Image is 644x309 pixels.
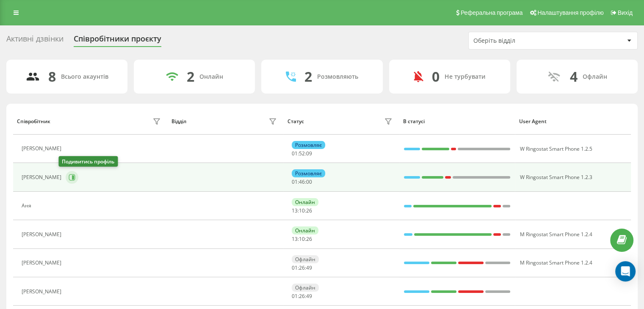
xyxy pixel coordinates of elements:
[292,284,319,292] div: Офлайн
[306,178,312,185] span: 00
[292,151,312,157] div: : :
[292,179,312,185] div: : :
[445,73,486,80] div: Не турбувати
[292,226,318,235] div: Онлайн
[520,145,592,152] span: W Ringostat Smart Phone 1.2.5
[299,235,305,243] span: 10
[292,264,298,271] span: 01
[187,69,194,85] div: 2
[6,34,64,47] div: Активні дзвінки
[292,235,298,243] span: 13
[61,73,108,80] div: Всього акаунтів
[292,207,298,214] span: 13
[171,119,186,124] div: Відділ
[292,141,325,149] div: Розмовляє
[58,156,118,167] div: Подивитись профіль
[306,292,312,300] span: 49
[22,260,64,266] div: [PERSON_NAME]
[461,9,523,16] span: Реферальна програма
[299,178,305,185] span: 46
[403,119,511,124] div: В статусі
[22,146,64,152] div: [PERSON_NAME]
[292,208,312,214] div: : :
[582,73,607,80] div: Офлайн
[299,264,305,271] span: 26
[473,37,575,44] div: Оберіть відділ
[292,236,312,242] div: : :
[304,69,312,85] div: 2
[292,265,312,271] div: : :
[287,119,304,124] div: Статус
[306,207,312,214] span: 26
[520,174,592,181] span: W Ringostat Smart Phone 1.2.3
[74,34,161,47] div: Співробітники проєкту
[615,261,636,281] div: Open Intercom Messenger
[22,232,64,237] div: [PERSON_NAME]
[432,69,439,85] div: 0
[299,292,305,300] span: 26
[17,119,50,124] div: Співробітник
[569,69,577,85] div: 4
[292,198,318,206] div: Онлайн
[48,69,56,85] div: 8
[306,150,312,157] span: 09
[292,150,298,157] span: 01
[292,255,319,263] div: Офлайн
[520,231,592,238] span: M Ringostat Smart Phone 1.2.4
[299,150,305,157] span: 52
[292,293,312,299] div: : :
[520,259,592,266] span: M Ringostat Smart Phone 1.2.4
[306,235,312,243] span: 26
[618,9,633,16] span: Вихід
[537,9,603,16] span: Налаштування профілю
[22,203,33,209] div: Аня
[22,174,64,180] div: [PERSON_NAME]
[292,169,325,177] div: Розмовляє
[292,178,298,185] span: 01
[199,73,223,80] div: Онлайн
[519,119,627,124] div: User Agent
[317,73,358,80] div: Розмовляють
[306,264,312,271] span: 49
[22,289,64,295] div: [PERSON_NAME]
[299,207,305,214] span: 10
[292,292,298,300] span: 01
